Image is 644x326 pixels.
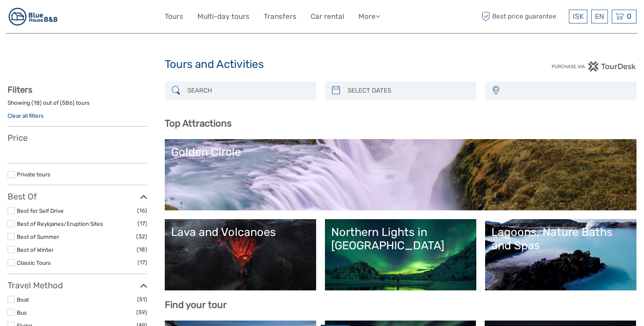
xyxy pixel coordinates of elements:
[8,112,44,119] a: Clear all filters
[137,206,147,215] span: (16)
[17,233,59,240] a: Best of Summer
[8,6,60,27] img: 383-53bb5c1e-cd81-4588-8f32-3050452d86e0_logo_small.jpg
[264,10,296,23] a: Transfers
[171,225,310,284] a: Lava and Volcanoes
[138,258,147,267] span: (17)
[17,296,29,303] a: Boat
[165,118,231,129] b: Top Attractions
[331,225,470,253] div: Northern Lights in [GEOGRAPHIC_DATA]
[311,10,344,23] a: Car rental
[138,219,147,228] span: (17)
[62,99,73,107] label: 586
[331,225,470,284] a: Northern Lights in [GEOGRAPHIC_DATA]
[137,295,147,304] span: (51)
[573,12,584,21] span: ISK
[136,232,147,241] span: (32)
[358,10,380,23] a: More
[8,99,147,112] div: Showing ( ) out of ( ) tours
[137,245,147,254] span: (18)
[17,171,50,178] a: Private tours
[344,83,472,98] input: SELECT DATES
[17,246,54,253] a: Best of Winter
[171,225,310,239] div: Lava and Volcanoes
[171,145,630,204] a: Golden Circle
[8,191,147,202] h3: Best Of
[491,225,630,253] div: Lagoons, Nature Baths and Spas
[17,309,27,316] a: Bus
[551,61,636,72] img: PurchaseViaTourDesk.png
[491,225,630,284] a: Lagoons, Nature Baths and Spas
[17,220,103,227] a: Best of Reykjanes/Eruption Sites
[479,10,567,23] span: Best price guarantee
[8,133,147,143] h3: Price
[165,58,479,71] h1: Tours and Activities
[184,83,312,98] input: SEARCH
[34,99,40,107] label: 18
[17,207,64,214] a: Best for Self Drive
[591,10,608,23] div: EN
[171,145,630,159] div: Golden Circle
[165,10,183,23] a: Tours
[17,259,51,266] a: Classic Tours
[136,308,147,317] span: (59)
[8,85,32,95] strong: Filters
[165,299,227,310] b: Find your tour
[197,10,249,23] a: Multi-day tours
[626,12,633,21] span: 0
[8,280,147,290] h3: Travel Method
